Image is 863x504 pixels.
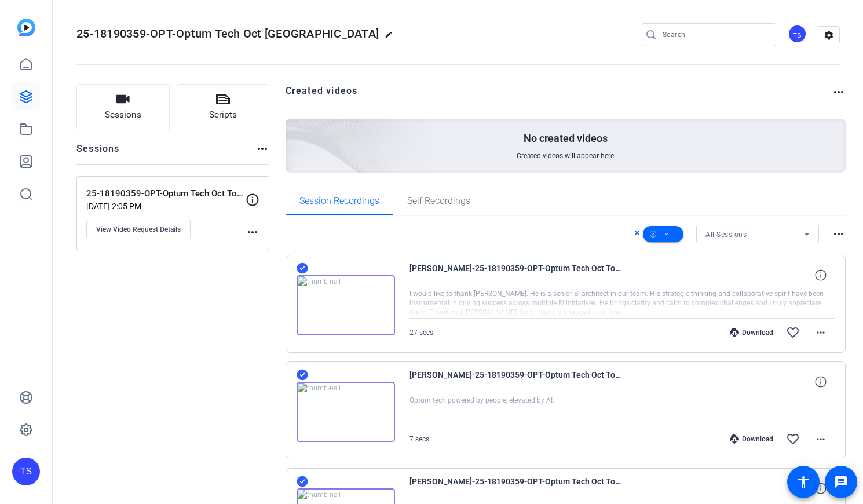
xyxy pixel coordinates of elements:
div: TS [788,24,807,43]
span: Created videos will appear here [517,151,614,160]
span: 7 secs [409,435,429,443]
span: Scripts [209,108,237,122]
mat-icon: more_horiz [832,227,846,241]
div: Download [724,434,779,444]
mat-icon: settings [817,27,840,44]
img: Creted videos background [156,4,432,255]
mat-icon: more_horiz [832,85,846,99]
mat-icon: favorite_border [786,326,800,339]
span: View Video Request Details [96,225,181,234]
button: View Video Request Details [86,220,191,239]
mat-icon: accessibility [796,475,810,489]
button: Sessions [76,84,170,130]
img: blue-gradient.svg [17,19,35,36]
div: TS [12,458,40,485]
span: Session Recordings [299,196,379,206]
p: [DATE] 2:05 PM [86,202,246,211]
mat-icon: more_horiz [814,432,828,446]
h2: Created videos [286,84,832,107]
mat-icon: favorite_border [786,432,800,446]
div: Download [724,328,779,337]
p: No created videos [524,132,608,145]
span: Self Recordings [407,196,470,206]
span: [PERSON_NAME]-25-18190359-OPT-Optum Tech Oct Town Hall-25-18190359-OPT-Optum Tech Oct Town Hall s... [409,261,624,289]
span: Sessions [105,108,141,122]
span: 27 secs [409,328,433,337]
mat-icon: more_horiz [255,142,269,156]
mat-icon: message [834,475,848,489]
p: 25-18190359-OPT-Optum Tech Oct Town Hall self-reco [86,187,246,200]
img: thumb-nail [297,275,395,335]
button: Scripts [177,84,270,130]
span: [PERSON_NAME]-25-18190359-OPT-Optum Tech Oct Town Hall-25-18190359-OPT-Optum Tech Oct Town Hall s... [409,474,624,502]
span: [PERSON_NAME]-25-18190359-OPT-Optum Tech Oct Town Hall-25-18190359-OPT-Optum Tech Oct Town Hall s... [409,368,624,396]
mat-icon: more_horiz [246,225,259,239]
h2: Sessions [76,142,120,164]
mat-icon: edit [385,31,398,45]
img: thumb-nail [297,382,395,442]
span: All Sessions [705,231,747,239]
input: Search [663,28,767,42]
span: 25-18190359-OPT-Optum Tech Oct [GEOGRAPHIC_DATA] [76,27,379,41]
ngx-avatar: Tilt Studios [788,24,808,45]
mat-icon: more_horiz [814,326,828,339]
